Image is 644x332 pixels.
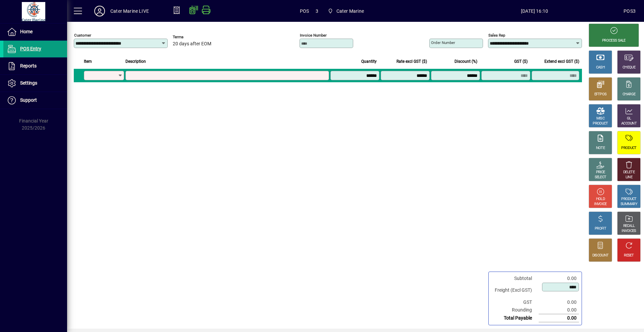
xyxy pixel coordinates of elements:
div: LINE [626,175,632,180]
div: Cater Marine LIVE [110,6,149,16]
span: Home [20,29,33,34]
div: SELECT [595,175,606,180]
span: Discount (%) [454,58,477,65]
span: Item [84,58,92,65]
td: 0.00 [539,275,579,282]
div: DELETE [623,170,635,175]
div: PRODUCT [593,121,608,126]
div: GL [627,116,631,121]
td: Rounding [491,306,539,314]
span: Description [125,58,146,65]
td: 0.00 [539,298,579,306]
span: GST ($) [514,58,528,65]
td: Subtotal [491,275,539,282]
td: Total Payable [491,314,539,322]
span: POS [300,6,309,16]
span: [DATE] 16:10 [445,6,624,16]
div: PRICE [596,170,605,175]
div: EFTPOS [594,92,607,97]
div: HOLD [596,197,605,202]
span: 20 days after EOM [173,41,211,47]
div: INVOICES [622,229,636,234]
a: Reports [3,58,67,75]
div: PRODUCT [621,146,636,151]
div: CASH [596,65,605,70]
mat-label: Order number [431,40,455,45]
div: PRODUCT [621,197,636,202]
div: DISCOUNT [592,253,608,258]
div: PROCESS SALE [602,38,626,43]
button: Profile [89,5,110,17]
a: Support [3,92,67,109]
div: CHARGE [623,92,636,97]
div: SUMMARY [621,202,637,207]
span: Rate excl GST ($) [396,58,427,65]
span: POS Entry [20,46,41,51]
div: INVOICE [594,202,606,207]
span: Settings [20,80,37,86]
td: Freight (Excl GST) [491,282,539,298]
td: 0.00 [539,306,579,314]
mat-label: Invoice number [300,33,327,38]
mat-label: Customer [74,33,91,38]
span: Terms [173,35,213,39]
span: Quantity [361,58,377,65]
div: PROFIT [595,226,606,231]
a: Settings [3,75,67,92]
div: POS3 [624,6,636,16]
div: RECALL [623,224,635,229]
span: Extend excl GST ($) [544,58,579,65]
span: 3 [316,6,318,16]
span: Cater Marine [336,6,364,16]
div: MISC [596,116,604,121]
div: RESET [624,253,634,258]
span: Support [20,97,37,103]
span: Cater Marine [325,5,367,17]
td: 0.00 [539,314,579,322]
span: Reports [20,63,37,68]
div: CHEQUE [623,65,635,70]
td: GST [491,298,539,306]
div: ACCOUNT [621,121,637,126]
a: Home [3,23,67,40]
div: NOTE [596,146,605,151]
mat-label: Sales rep [488,33,505,38]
